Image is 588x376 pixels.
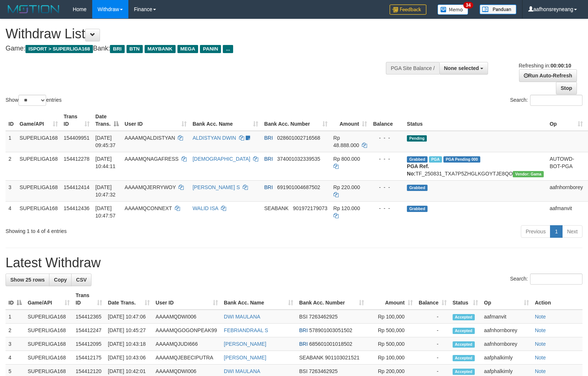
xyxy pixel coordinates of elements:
td: AAAAMQGOGONPEAK99 [153,324,221,337]
span: 34 [463,2,473,8]
button: None selected [439,62,488,74]
td: aafnhornborey [481,337,532,351]
span: ... [223,45,233,53]
span: Copy 691901004687502 to clipboard [277,184,320,190]
td: aafphalkimly [481,351,532,365]
td: AAAAMQDWI006 [153,310,221,324]
td: 3 [6,337,25,351]
span: SEABANK [264,205,288,211]
td: 154412365 [73,310,105,324]
span: Vendor URL: https://trx31.1velocity.biz [513,171,544,177]
span: Grabbed [407,185,428,191]
td: [DATE] 10:47:06 [105,310,153,324]
h4: Game: Bank: [6,45,385,52]
span: [DATE] 10:44:11 [96,156,116,169]
span: Marked by aafounsreynich [429,156,442,163]
span: MEGA [177,45,198,53]
span: ISPORT > SUPERLIGA168 [25,45,93,53]
span: None selected [444,65,479,71]
b: PGA Ref. No: [407,163,429,177]
h1: Latest Withdraw [6,255,582,270]
span: BSI [299,314,308,320]
span: [DATE] 10:47:32 [96,184,116,198]
span: AAAAMQNAGAFRESS [125,156,179,162]
div: - - - [373,205,401,212]
span: Copy 901103021521 to clipboard [325,355,359,361]
td: SUPERLIGA168 [25,310,73,324]
span: Accepted [453,341,475,348]
th: Trans ID: activate to sort column ascending [73,289,105,310]
div: Showing 1 to 4 of 4 entries [6,224,239,235]
span: Copy 901972179073 to clipboard [293,205,327,211]
th: Date Trans.: activate to sort column descending [93,110,122,131]
span: Rp 220.000 [333,184,360,190]
th: Bank Acc. Name: activate to sort column ascending [190,110,261,131]
img: Button%20Memo.svg [437,4,468,15]
a: ALDISTYAN DWIN [193,135,236,141]
a: Stop [556,82,577,94]
td: [DATE] 10:43:06 [105,351,153,365]
span: Copy [54,277,67,283]
a: DWI MAULANA [224,368,260,374]
a: Next [562,225,582,238]
td: Rp 500,000 [367,324,416,337]
th: Action [532,289,582,310]
th: Date Trans.: activate to sort column ascending [105,289,153,310]
td: aafnhornborey [481,324,532,337]
span: Rp 120.000 [333,205,360,211]
th: Trans ID: activate to sort column ascending [61,110,93,131]
td: SUPERLIGA168 [17,152,61,180]
td: 4 [6,201,17,222]
label: Search: [510,95,582,106]
th: ID: activate to sort column descending [6,289,25,310]
span: SEABANK [299,355,324,361]
a: WALID ISA [193,205,218,211]
span: PGA Pending [443,156,480,163]
th: Op: activate to sort column ascending [547,110,586,131]
td: - [416,351,450,365]
span: 154412414 [64,184,90,190]
a: Run Auto-Refresh [519,69,577,82]
th: Amount: activate to sort column ascending [367,289,416,310]
td: SUPERLIGA168 [25,351,73,365]
td: - [416,310,450,324]
strong: 00:00:10 [550,63,571,69]
h1: Withdraw List [6,27,385,41]
div: - - - [373,134,401,142]
a: [DEMOGRAPHIC_DATA] [193,156,250,162]
a: [PERSON_NAME] [224,355,266,361]
span: AAAAMQALDISTYAN [125,135,175,141]
span: Accepted [453,314,475,320]
th: Status: activate to sort column ascending [450,289,481,310]
td: AUTOWD-BOT-PGA [547,152,586,180]
a: DWI MAULANA [224,314,260,320]
a: [PERSON_NAME] S [193,184,240,190]
th: User ID: activate to sort column ascending [122,110,190,131]
td: 2 [6,152,17,180]
div: PGA Site Balance / [386,62,439,74]
span: CSV [76,277,87,283]
td: - [416,324,450,337]
th: Amount: activate to sort column ascending [331,110,370,131]
span: Accepted [453,328,475,334]
select: Showentries [18,95,46,106]
a: Previous [521,225,550,238]
td: AAAAMQJEBECIPUTRA [153,351,221,365]
label: Show entries [6,95,62,106]
div: - - - [373,184,401,191]
label: Search: [510,274,582,285]
span: [DATE] 10:47:57 [96,205,116,219]
input: Search: [530,95,582,106]
td: 2 [6,324,25,337]
a: Note [535,368,546,374]
th: Game/API: activate to sort column ascending [25,289,73,310]
span: Copy 7263462925 to clipboard [309,314,338,320]
th: Status [404,110,547,131]
span: AAAAMQCONNEXT [125,205,172,211]
img: panduan.png [480,4,516,14]
th: User ID: activate to sort column ascending [153,289,221,310]
span: PANIN [200,45,221,53]
td: SUPERLIGA168 [17,201,61,222]
td: SUPERLIGA168 [17,180,61,201]
span: MAYBANK [145,45,176,53]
